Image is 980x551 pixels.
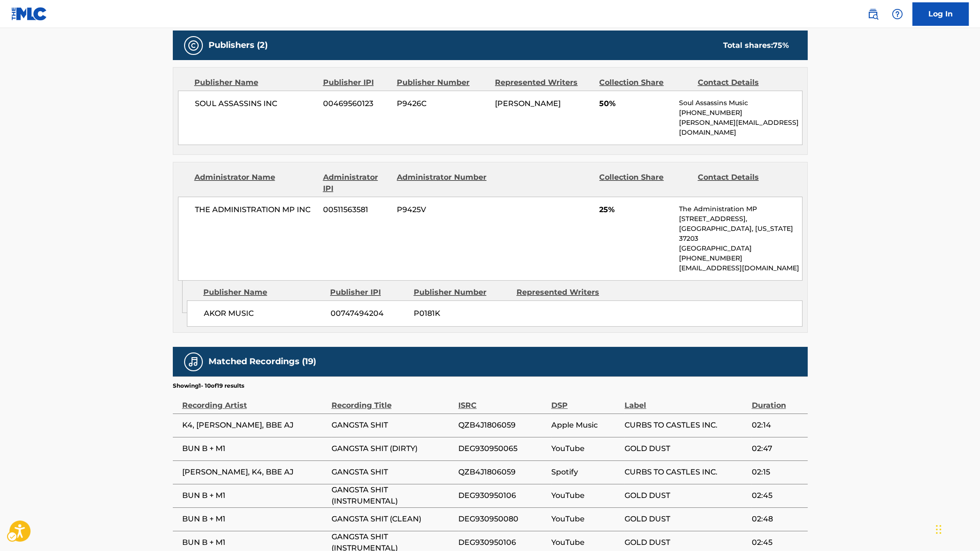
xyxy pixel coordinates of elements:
[194,77,316,88] div: Publisher Name
[323,172,390,194] div: Administrator IPI
[679,118,802,138] p: [PERSON_NAME][EMAIL_ADDRESS][DOMAIN_NAME]
[679,108,802,118] p: [PHONE_NUMBER]
[599,77,690,88] div: Collection Share
[625,513,747,525] span: GOLD DUST
[182,390,327,411] div: Recording Artist
[182,490,327,501] span: BUN B + M1
[458,513,547,525] span: DEG930950080
[751,390,803,411] div: Duration
[551,467,620,478] span: Spotify
[203,287,323,298] div: Publisher Name
[933,506,980,551] div: Chat Widget
[679,253,802,263] p: [PHONE_NUMBER]
[751,467,803,478] span: 02:15
[625,390,747,411] div: Label
[679,214,802,224] p: [STREET_ADDRESS],
[751,490,803,501] span: 02:45
[867,8,879,20] img: search
[323,77,390,88] div: Publisher IPI
[182,513,327,525] span: BUN B + M1
[182,467,327,478] span: [PERSON_NAME], K4, BBE AJ
[397,77,488,88] div: Publisher Number
[679,263,802,273] p: [EMAIL_ADDRESS][DOMAIN_NAME]
[204,308,324,319] span: AKOR MUSIC
[936,515,941,543] div: Drag
[195,204,316,215] span: THE ADMINISTRATION MP INC
[551,420,620,431] span: Apple Music
[188,40,199,51] img: Publishers
[599,98,672,109] span: 50%
[625,490,747,501] span: GOLD DUST
[625,467,747,478] span: CURBS TO CASTLES INC.
[330,287,407,298] div: Publisher IPI
[195,98,316,109] span: SOUL ASSASSINS INC
[11,7,47,21] img: MLC Logo
[414,287,509,298] div: Publisher Number
[698,172,789,194] div: Contact Details
[458,490,547,501] span: DEG930950106
[751,513,803,525] span: 02:48
[332,484,454,507] span: GANGSTA SHIT (INSTRUMENTAL)
[625,537,747,548] span: GOLD DUST
[723,40,789,51] div: Total shares:
[188,356,199,367] img: Matched Recordings
[397,172,488,194] div: Administrator Number
[331,308,407,319] span: 00747494204
[912,2,969,26] a: Log In
[551,537,620,548] span: YouTube
[495,99,561,108] span: [PERSON_NAME]
[551,443,620,454] span: YouTube
[332,443,454,454] span: GANGSTA SHIT (DIRTY)
[751,443,803,454] span: 02:47
[458,443,547,454] span: DEG930950065
[323,204,390,215] span: 00511563581
[332,420,454,431] span: GANGSTA SHIT
[182,443,327,454] span: BUN B + M1
[414,308,509,319] span: P0181K
[182,537,327,548] span: BUN B + M1
[679,224,802,244] p: [GEOGRAPHIC_DATA], [US_STATE] 37203
[458,537,547,548] span: DEG930950106
[551,390,620,411] div: DSP
[182,420,327,431] span: K4, [PERSON_NAME], BBE AJ
[332,467,454,478] span: GANGSTA SHIT
[551,513,620,525] span: YouTube
[625,443,747,454] span: GOLD DUST
[173,382,244,390] p: Showing 1 - 10 of 19 results
[625,420,747,431] span: CURBS TO CASTLES INC.
[332,513,454,525] span: GANGSTA SHIT (CLEAN)
[332,390,454,411] div: Recording Title
[679,98,802,108] p: Soul Assassins Music
[773,41,789,50] span: 75 %
[458,420,547,431] span: QZB4J1806059
[679,244,802,253] p: [GEOGRAPHIC_DATA]
[458,467,547,478] span: QZB4J1806059
[551,490,620,501] span: YouTube
[208,40,268,51] h5: Publishers (2)
[679,204,802,214] p: The Administration MP
[892,8,903,20] img: help
[698,77,789,88] div: Contact Details
[397,98,488,109] span: P9426C
[458,390,547,411] div: ISRC
[208,356,316,367] h5: Matched Recordings (19)
[599,204,672,215] span: 25%
[599,172,690,194] div: Collection Share
[933,506,980,551] iframe: Hubspot Iframe
[751,420,803,431] span: 02:14
[495,77,592,88] div: Represented Writers
[323,98,390,109] span: 00469560123
[517,287,612,298] div: Represented Writers
[751,537,803,548] span: 02:45
[397,204,488,215] span: P9425V
[194,172,316,194] div: Administrator Name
